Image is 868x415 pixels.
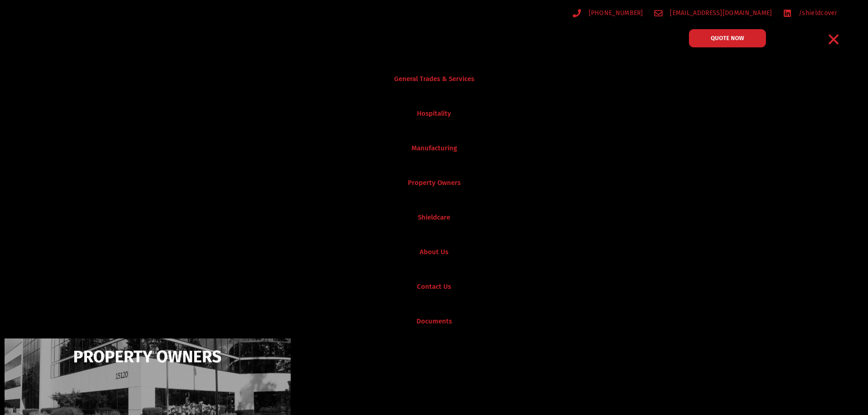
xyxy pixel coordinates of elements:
div: Menu Toggle [823,29,845,50]
a: [EMAIL_ADDRESS][DOMAIN_NAME] [654,7,772,19]
a: [PHONE_NUMBER] [573,7,643,19]
span: QUOTE NOW [711,35,744,41]
span: [PHONE_NUMBER] [586,7,643,19]
span: [EMAIL_ADDRESS][DOMAIN_NAME] [668,7,772,19]
span: /shieldcover [796,7,837,19]
img: Shield-Cover-Underwriting-Australia-logo-full [53,18,170,46]
a: QUOTE NOW [689,29,766,47]
a: /shieldcover [783,7,837,19]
